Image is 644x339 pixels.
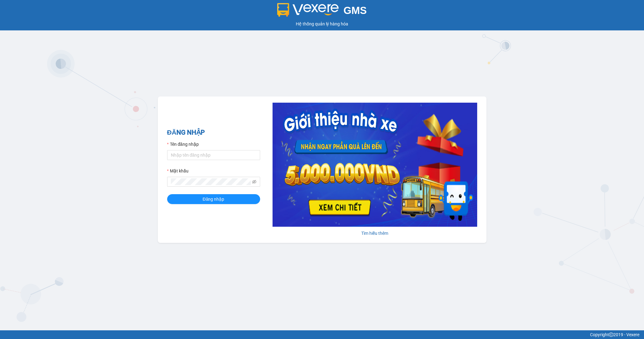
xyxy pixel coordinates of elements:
input: Mật khẩu [171,178,251,185]
span: GMS [344,5,367,16]
label: Mật khẩu [167,167,189,174]
span: Đăng nhập [203,196,224,203]
input: Tên đăng nhập [167,150,260,160]
label: Tên đăng nhập [167,141,199,148]
span: copyright [609,332,613,337]
div: Copyright 2019 - Vexere [5,331,639,338]
span: eye-invisible [252,180,256,184]
img: logo 2 [277,3,339,17]
img: banner-0 [273,103,477,227]
div: Tìm hiểu thêm [273,230,477,237]
h2: ĐĂNG NHẬP [167,127,260,138]
div: Hệ thống quản lý hàng hóa [2,20,642,27]
button: Đăng nhập [167,194,260,204]
a: GMS [277,9,367,14]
